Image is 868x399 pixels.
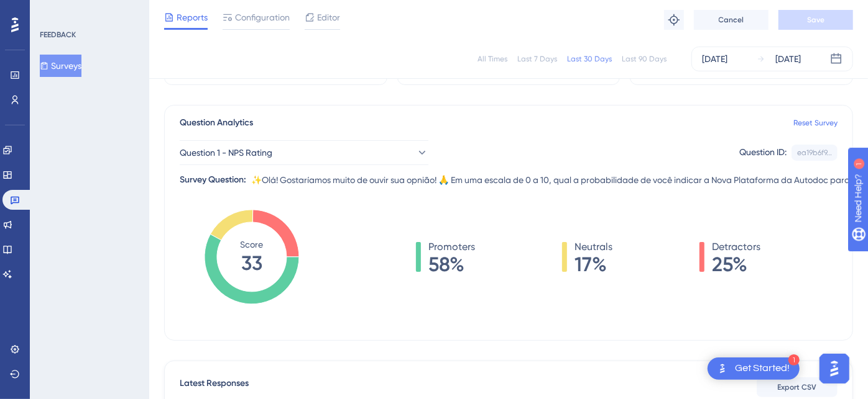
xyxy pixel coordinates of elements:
div: [DATE] [775,52,801,66]
div: All Times [478,54,507,64]
tspan: Score [241,240,264,249]
span: Detractors [712,240,760,254]
span: Promoters [428,240,475,254]
span: Neutrals [575,240,612,254]
span: Question 1 - NPS Rating [180,145,272,160]
button: Save [778,10,853,30]
span: Export CSV [778,382,817,392]
span: Editor [317,10,340,25]
span: Cancel [719,15,744,25]
div: Last 7 Days [517,54,557,64]
button: Question 1 - NPS Rating [180,140,428,165]
span: Latest Responses [180,376,249,398]
div: Question ID: [739,145,787,161]
span: Reports [177,10,208,25]
div: Last 90 Days [622,54,667,64]
span: Save [807,15,824,25]
span: Question Analytics [180,115,253,130]
span: Need Help? [29,3,78,18]
span: 58% [428,254,475,274]
span: 25% [712,254,760,274]
div: ea19b6f9... [797,148,832,158]
button: Export CSV [757,377,838,397]
tspan: 33 [241,251,262,275]
div: Get Started! [735,362,790,375]
span: Configuration [235,10,290,25]
img: launcher-image-alternative-text [715,361,730,376]
div: Open Get Started! checklist, remaining modules: 1 [708,357,800,380]
span: 17% [575,254,612,274]
button: Surveys [40,55,81,77]
div: [DATE] [702,52,727,66]
iframe: UserGuiding AI Assistant Launcher [816,350,853,387]
div: 1 [788,354,800,365]
div: Survey Question: [180,173,246,187]
button: Cancel [694,10,769,30]
div: FEEDBACK [40,30,76,40]
div: 1 [86,6,90,16]
div: Last 30 Days [567,54,612,64]
a: Reset Survey [793,118,838,128]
